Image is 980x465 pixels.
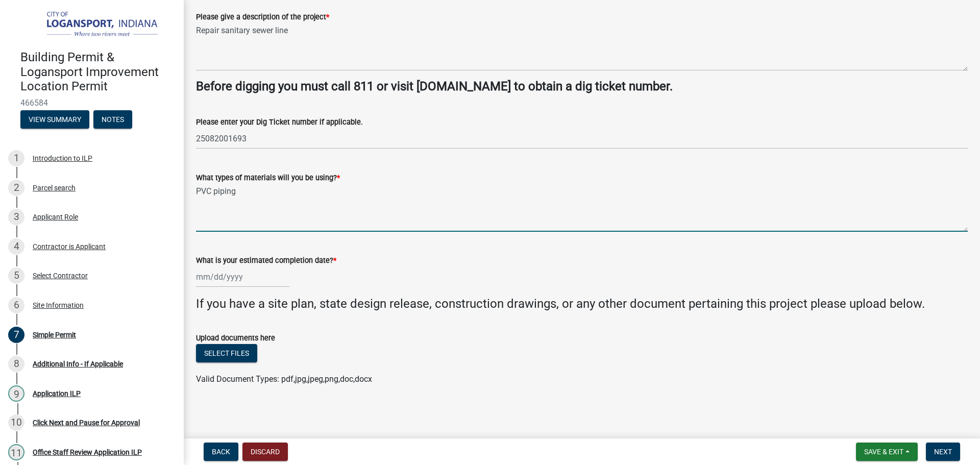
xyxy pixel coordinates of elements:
wm-modal-confirm: Notes [93,116,132,124]
img: City of Logansport, Indiana [20,11,167,39]
label: What types of materials will you be using? [196,175,340,182]
wm-modal-confirm: Summary [20,116,89,124]
div: 5 [8,267,24,284]
div: 2 [8,180,24,196]
label: What is your estimated completion date? [196,257,336,264]
button: Next [926,443,960,461]
div: Simple Permit [33,331,76,338]
div: 6 [8,297,24,313]
button: Save & Exit [856,443,918,461]
label: Please enter your Dig Ticket number if applicable. [196,119,363,126]
span: Next [934,448,952,456]
div: Select Contractor [33,272,88,279]
div: Application ILP [33,390,81,397]
div: Office Staff Review Application ILP [33,449,142,456]
div: Contractor is Applicant [33,243,106,250]
label: Upload documents here [196,335,275,342]
div: 11 [8,444,24,460]
button: Discard [242,443,288,461]
button: Select files [196,344,257,362]
span: 466584 [20,98,163,108]
div: 3 [8,209,24,225]
input: mm/dd/yyyy [196,266,289,287]
span: Back [212,448,230,456]
div: 4 [8,238,24,255]
div: Parcel search [33,184,76,191]
div: Introduction to ILP [33,155,92,162]
div: Additional Info - If Applicable [33,360,123,368]
div: Site Information [33,302,84,309]
span: Save & Exit [864,448,903,456]
div: Click Next and Pause for Approval [33,419,140,426]
button: View Summary [20,110,89,129]
h4: Building Permit & Logansport Improvement Location Permit [20,50,176,94]
strong: Before digging you must call 811 or visit [DOMAIN_NAME] to obtain a dig ticket number. [196,79,673,93]
label: Please give a description of the project [196,14,329,21]
span: Valid Document Types: pdf,jpg,jpeg,png,doc,docx [196,374,372,384]
h4: If you have a site plan, state design release, construction drawings, or any other document perta... [196,297,968,311]
div: 7 [8,327,24,343]
div: Applicant Role [33,213,78,221]
button: Back [204,443,238,461]
button: Notes [93,110,132,129]
div: 9 [8,385,24,402]
div: 8 [8,356,24,372]
div: 1 [8,150,24,166]
div: 10 [8,414,24,431]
